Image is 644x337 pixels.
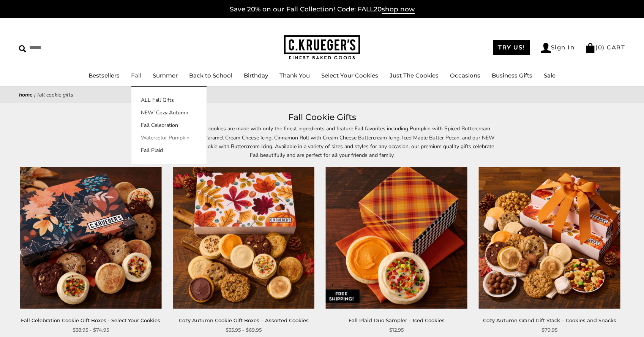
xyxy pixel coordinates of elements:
[30,111,614,124] h1: Fall Cookie Gifts
[34,91,36,98] span: |
[226,326,262,334] span: $35.95 - $69.95
[173,167,314,309] img: Cozy Autumn Cookie Gift Boxes – Assorted Cookies
[279,72,310,79] a: Thank You
[179,317,309,323] a: Cozy Autumn Cookie Gift Boxes – Assorted Cookies
[19,42,109,54] input: Search
[492,72,532,79] a: Business Gifts
[284,35,360,60] img: C.KRUEGER'S
[585,44,625,51] a: (0) CART
[131,109,207,117] a: NEW! Cozy Autumn
[483,317,616,323] a: Cozy Autumn Grand Gift Stack – Cookies and Snacks
[131,134,207,142] a: Watercolor Pumpkin
[37,91,73,98] span: Fall Cookie Gifts
[73,326,109,334] span: $38.95 - $74.95
[541,326,557,334] span: $79.95
[321,72,378,79] a: Select Your Cookies
[389,326,404,334] span: $12.95
[598,44,603,51] span: 0
[541,43,551,53] img: Account
[382,5,415,14] span: shop now
[585,43,595,53] img: Bag
[244,72,268,79] a: Birthday
[541,43,575,53] a: Sign In
[88,72,120,79] a: Bestsellers
[6,308,79,331] iframe: Sign Up via Text for Offers
[131,72,141,79] a: Fall
[544,72,556,79] a: Sale
[479,167,620,309] img: Cozy Autumn Grand Gift Stack – Cookies and Snacks
[189,72,232,79] a: Back to School
[19,45,26,52] img: Search
[19,90,625,99] nav: breadcrumbs
[230,5,415,14] a: Save 20% on our Fall Collection! Code: FALL20shop now
[131,96,207,104] a: ALL Fall Gifts
[349,317,445,323] a: Fall Plaid Duo Sampler – Iced Cookies
[21,317,160,323] a: Fall Celebration Cookie Gift Boxes - Select Your Cookies
[390,72,439,79] a: Just The Cookies
[131,146,207,154] a: Fall Plaid
[19,91,33,98] a: Home
[326,167,467,309] img: Fall Plaid Duo Sampler – Iced Cookies
[131,121,207,129] a: Fall Celebration
[450,72,480,79] a: Occasions
[150,125,494,158] span: Our delicious gourmet cookies are made with only the finest ingredients and feature Fall favorite...
[153,72,178,79] a: Summer
[493,40,530,55] a: TRY US!
[20,167,161,309] img: Fall Celebration Cookie Gift Boxes - Select Your Cookies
